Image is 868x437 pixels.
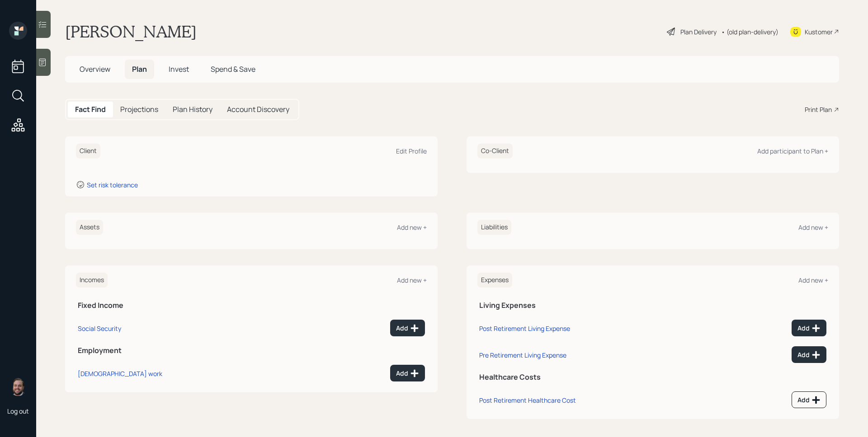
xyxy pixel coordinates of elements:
span: Overview [80,64,110,74]
button: Add [390,365,425,381]
h5: Healthcare Costs [479,373,826,381]
div: Add [797,350,821,359]
h5: Account Discovery [227,105,289,114]
h6: Expenses [477,273,512,288]
h6: Liabilities [477,220,511,235]
div: Pre Retirement Living Expense [479,351,566,359]
div: Add participant to Plan + [757,147,828,155]
button: Add [792,320,826,336]
span: Invest [169,64,189,74]
h5: Fact Find [75,105,106,114]
h5: Living Expenses [479,301,826,310]
h5: Employment [78,346,425,355]
h6: Assets [76,220,103,235]
div: Add new + [798,223,828,232]
button: Add [792,391,826,408]
h6: Incomes [76,273,108,288]
div: Kustomer [805,27,833,37]
div: [DEMOGRAPHIC_DATA] work [78,369,162,378]
div: Set risk tolerance [87,181,138,189]
div: Add new + [798,276,828,284]
h6: Co-Client [477,144,513,158]
button: Add [792,346,826,363]
h1: [PERSON_NAME] [65,22,197,42]
div: Add [797,395,821,404]
div: Add [396,369,419,378]
div: Print Plan [805,105,832,114]
span: Plan [132,64,147,74]
div: • (old plan-delivery) [721,27,778,37]
button: Add [390,320,425,336]
div: Add [797,324,821,333]
div: Edit Profile [396,147,427,155]
h6: Client [76,144,100,158]
h5: Projections [120,105,158,114]
div: Social Security [78,324,121,333]
span: Spend & Save [211,64,255,74]
div: Log out [7,407,29,415]
h5: Plan History [173,105,212,114]
div: Plan Delivery [680,27,717,37]
div: Post Retirement Healthcare Cost [479,396,576,404]
img: james-distasi-headshot.png [9,378,27,396]
h5: Fixed Income [78,301,425,310]
div: Add new + [397,276,427,284]
div: Post Retirement Living Expense [479,324,570,333]
div: Add [396,324,419,333]
div: Add new + [397,223,427,232]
